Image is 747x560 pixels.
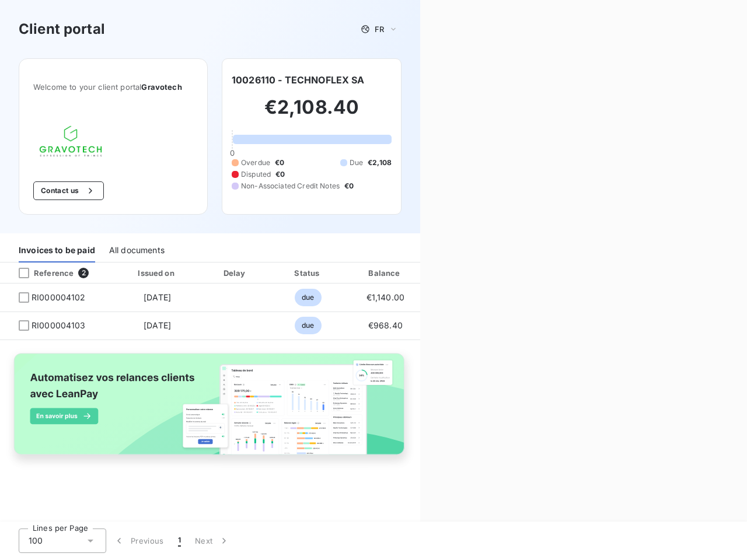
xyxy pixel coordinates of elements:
span: Non-Associated Credit Notes [241,181,340,191]
span: €0 [275,169,285,180]
div: Delay [203,267,269,279]
div: Reference [9,268,74,278]
button: Contact us [33,181,104,200]
span: FR [375,24,384,34]
span: Due [350,157,363,168]
span: [DATE] [144,320,171,330]
span: RI000004102 [32,292,86,303]
span: €0 [344,181,354,191]
button: 1 [171,528,188,553]
span: RI000004103 [32,320,86,331]
div: Invoices to be paid [19,238,95,262]
img: Company logo [33,120,108,163]
span: 2 [78,268,89,278]
div: All documents [109,238,165,262]
div: Balance [347,267,423,279]
span: 1 [178,535,181,547]
span: €0 [275,157,284,168]
div: Status [273,267,343,279]
span: [DATE] [144,292,171,302]
span: Disputed [241,169,271,180]
span: due [295,317,321,334]
span: €1,140.00 [366,292,404,302]
h2: €2,108.40 [232,96,392,131]
span: due [295,289,321,306]
span: Welcome to your client portal [33,82,193,92]
h3: Client portal [19,19,105,40]
h6: 10026110 - TECHNOFLEX SA [232,73,365,87]
span: €968.40 [368,320,403,330]
button: Next [188,528,237,553]
span: Gravotech [141,82,181,92]
span: Overdue [241,157,270,168]
div: Issued on [117,267,197,279]
span: 0 [230,148,235,157]
button: Previous [106,528,171,553]
img: banner [5,347,416,472]
span: 100 [29,535,43,547]
span: €2,108 [368,157,392,168]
